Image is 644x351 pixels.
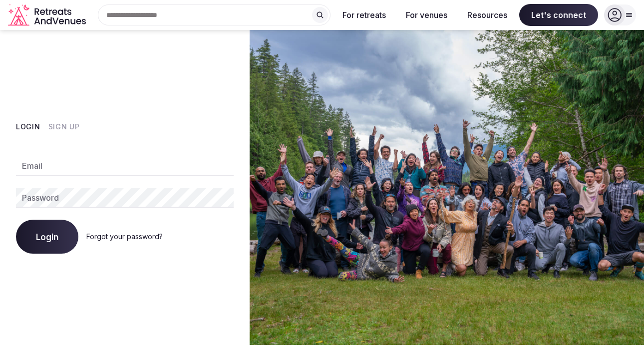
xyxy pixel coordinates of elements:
button: Resources [459,4,515,26]
button: Login [16,220,78,254]
img: My Account Background [250,30,644,345]
span: Let's connect [519,4,598,26]
button: Sign Up [48,122,80,132]
button: For retreats [334,4,394,26]
a: Forgot your password? [86,232,163,241]
span: Login [36,232,58,242]
button: Login [16,122,40,132]
svg: Retreats and Venues company logo [8,4,88,26]
a: Visit the homepage [8,4,88,26]
button: For venues [398,4,455,26]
